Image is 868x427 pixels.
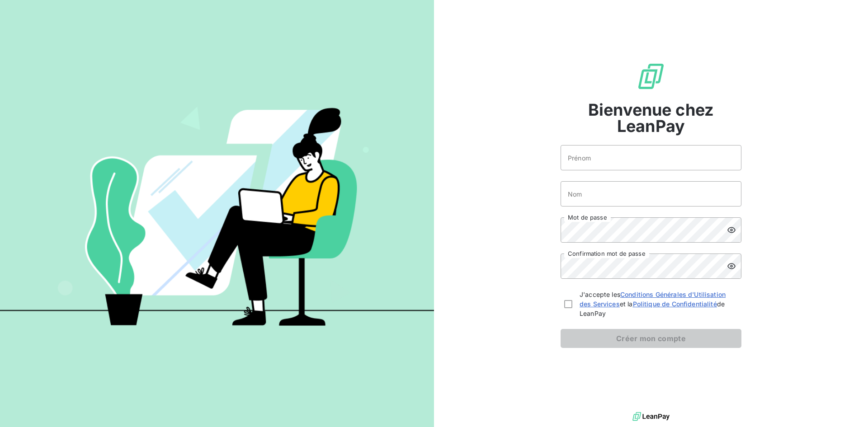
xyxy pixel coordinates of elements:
img: logo sigle [637,62,665,91]
img: logo [632,410,670,423]
input: placeholder [561,145,741,170]
a: Politique de Confidentialité [633,300,717,308]
span: J'accepte les et la de LeanPay [580,290,738,318]
button: Créer mon compte [561,329,741,348]
a: Conditions Générales d'Utilisation des Services [580,291,726,308]
input: placeholder [561,181,741,206]
span: Bienvenue chez LeanPay [561,102,741,134]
